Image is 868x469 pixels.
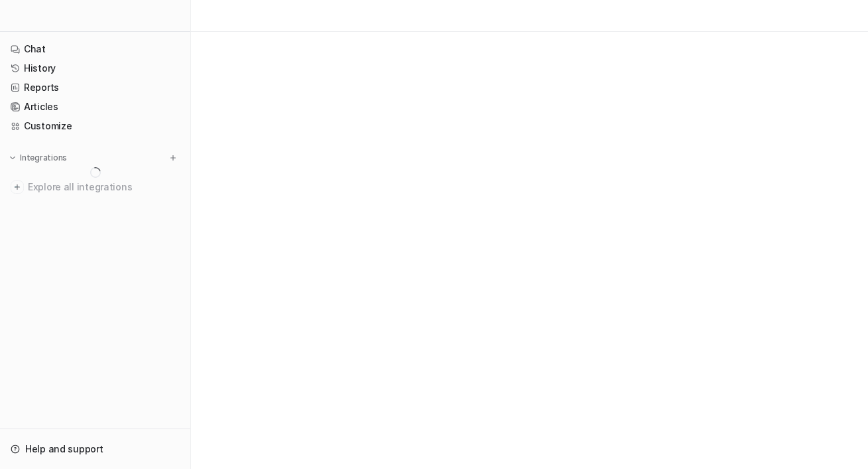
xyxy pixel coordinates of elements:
[5,59,185,78] a: History
[168,153,178,163] img: menu_add.svg
[5,98,185,116] a: Articles
[5,78,185,97] a: Reports
[20,153,67,163] p: Integrations
[5,178,185,196] a: Explore all integrations
[5,440,185,458] a: Help and support
[5,117,185,135] a: Customize
[28,176,180,198] span: Explore all integrations
[5,151,71,165] button: Integrations
[11,180,24,194] img: explore all integrations
[8,153,17,163] img: expand menu
[5,40,185,58] a: Chat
